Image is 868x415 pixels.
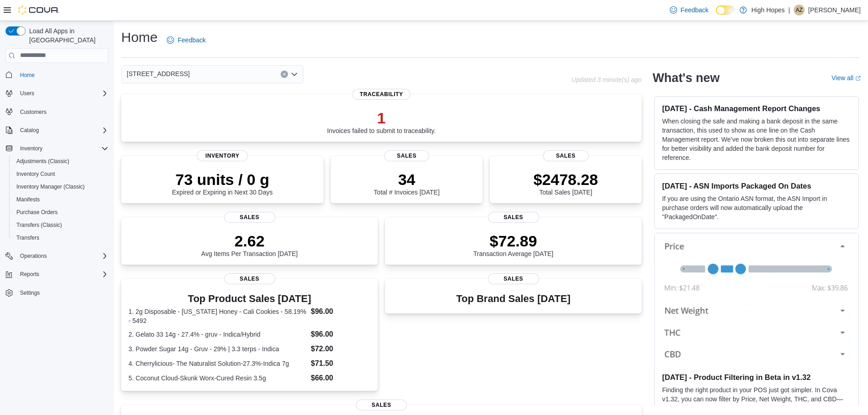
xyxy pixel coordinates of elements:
dd: $72.00 [311,343,370,354]
div: Anthony Zadrozny [794,5,805,15]
button: Inventory Manager (Classic) [9,180,112,193]
button: Inventory [2,142,112,155]
span: Feedback [681,5,709,15]
span: Inventory Manager (Classic) [13,181,108,192]
span: Settings [20,289,40,297]
button: Operations [2,250,112,262]
span: Inventory [20,145,42,152]
span: Inventory [197,150,248,161]
span: Purchase Orders [13,207,108,218]
dt: 3. Powder Sugar 14g - Gruv - 29% | 3.3 terps - Indica [128,344,307,354]
p: $72.89 [473,232,554,250]
span: Sales [224,273,275,284]
span: Transfers [13,232,108,243]
span: Users [20,90,34,97]
h2: What's new [652,71,719,85]
p: | [788,5,790,15]
button: Inventory Count [9,168,112,180]
button: Purchase Orders [9,206,112,219]
button: Operations [16,251,51,261]
span: Feedback [178,36,205,45]
h3: [DATE] - Cash Management Report Changes [662,104,851,113]
div: Total Sales [DATE] [534,170,598,196]
p: 1 [327,109,436,127]
div: Transaction Average [DATE] [473,232,554,257]
button: Adjustments (Classic) [9,155,112,168]
a: Inventory Count [13,169,59,179]
button: Transfers (Classic) [9,219,112,231]
a: Manifests [13,194,43,205]
p: 34 [374,170,439,189]
div: Total # Invoices [DATE] [374,170,439,196]
button: Users [16,88,38,99]
span: Operations [20,252,47,260]
button: Home [2,68,112,82]
button: Open list of options [291,71,298,78]
span: Purchase Orders [16,209,58,216]
a: Purchase Orders [13,207,62,218]
a: Customers [16,107,50,118]
span: Load All Apps in [GEOGRAPHIC_DATA] [26,26,108,45]
button: Inventory [16,143,46,154]
button: Reports [2,268,112,281]
span: Inventory Count [16,170,55,178]
p: 2.62 [201,232,298,250]
button: Reports [16,269,43,280]
p: When closing the safe and making a bank deposit in the same transaction, this used to show as one... [662,117,851,162]
button: Customers [2,105,112,118]
h1: Home [121,28,158,46]
a: Adjustments (Classic) [13,156,73,167]
div: Avg Items Per Transaction [DATE] [201,232,298,257]
span: Sales [543,150,589,161]
span: Users [16,88,108,99]
span: Customers [16,106,108,118]
a: Feedback [666,1,712,19]
span: Adjustments (Classic) [13,156,108,167]
dd: $66.00 [311,373,370,384]
a: Transfers [13,232,43,243]
dt: 1. 2g Disposable - [US_STATE] Honey - Cali Cookies - 58.19% - 5492 [128,307,307,325]
p: [PERSON_NAME] [808,5,861,15]
a: Settings [16,287,43,298]
span: Manifests [13,194,108,205]
span: Adjustments (Classic) [16,158,69,165]
input: Dark Mode [716,5,735,15]
a: Transfers (Classic) [13,220,66,231]
span: Traceability [353,89,411,100]
a: View allExternal link [832,74,861,82]
span: Sales [488,273,539,284]
button: Catalog [16,125,42,136]
a: Home [16,70,38,81]
span: Inventory Manager (Classic) [16,183,85,190]
nav: Complex example [5,65,108,323]
h3: Top Product Sales [DATE] [128,293,370,304]
span: Sales [356,400,407,410]
a: Feedback [163,31,209,49]
button: Users [2,87,112,100]
button: Manifests [9,193,112,206]
svg: External link [855,76,861,81]
span: Sales [224,212,275,223]
dt: 4. Cherrylicious- The Naturalist Solution-27.3%-Indica 7g [128,359,307,368]
span: Catalog [16,125,108,136]
span: Home [16,69,108,81]
span: Sales [488,212,539,223]
dt: 2. Gelato 33 14g - 27.4% - gruv - Indica/Hybrid [128,330,307,339]
span: Manifests [16,196,40,203]
p: $2478.28 [534,170,598,189]
span: Inventory Count [13,169,108,179]
span: Home [20,72,35,79]
span: Catalog [20,127,39,134]
span: Operations [16,251,108,261]
h3: [DATE] - ASN Imports Packaged On Dates [662,181,851,190]
span: AZ [796,5,802,15]
a: Inventory Manager (Classic) [13,181,88,192]
p: High Hopes [751,5,785,15]
button: Transfers [9,231,112,244]
dt: 5. Coconut Cloud-Skunk Worx-Cured Resin 3.5g [128,374,307,383]
span: Transfers (Classic) [13,220,108,231]
div: Invoices failed to submit to traceability. [327,109,436,134]
span: Reports [16,269,108,280]
span: Customers [20,108,46,116]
